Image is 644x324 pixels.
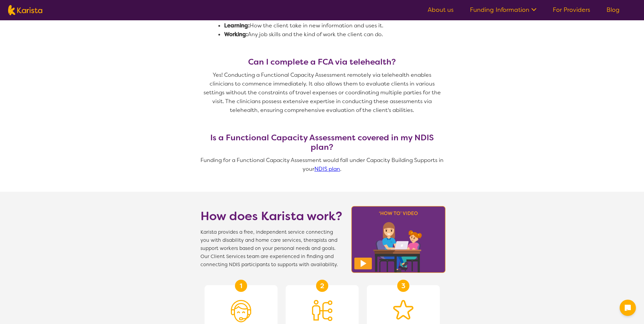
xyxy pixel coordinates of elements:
a: Blog [606,6,620,14]
img: Person being matched to services icon [312,300,332,321]
strong: Learning: [224,22,250,29]
h1: How does Karista work? [200,208,342,224]
span: How the client take in new information and uses it. [224,22,383,29]
span: Funding for a Functional Capacity Assessment would fall under Capacity Building Supports in your . [200,157,445,172]
a: NDIS plan [314,165,340,172]
img: Karista video [349,204,448,275]
a: For Providers [553,6,590,14]
div: 2 [316,280,328,292]
img: Star icon [393,300,413,320]
span: Karista provides a free, independent service connecting you with disability and home care service... [200,228,342,269]
div: 3 [397,280,409,292]
h3: Is a Functional Capacity Assessment covered in my NDIS plan? [200,133,444,152]
div: 1 [235,280,247,292]
img: Karista logo [8,5,42,15]
img: Person with headset icon [231,300,251,322]
a: About us [428,6,454,14]
strong: Working: [224,31,248,38]
a: Funding Information [470,6,536,14]
h3: Can I complete a FCA via telehealth? [200,57,444,67]
span: Any job skills and the kind of work the client can do. [224,31,383,38]
p: Yes! Conducting a Functional Capacity Assessment remotely via telehealth enables clinicians to co... [200,71,444,115]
